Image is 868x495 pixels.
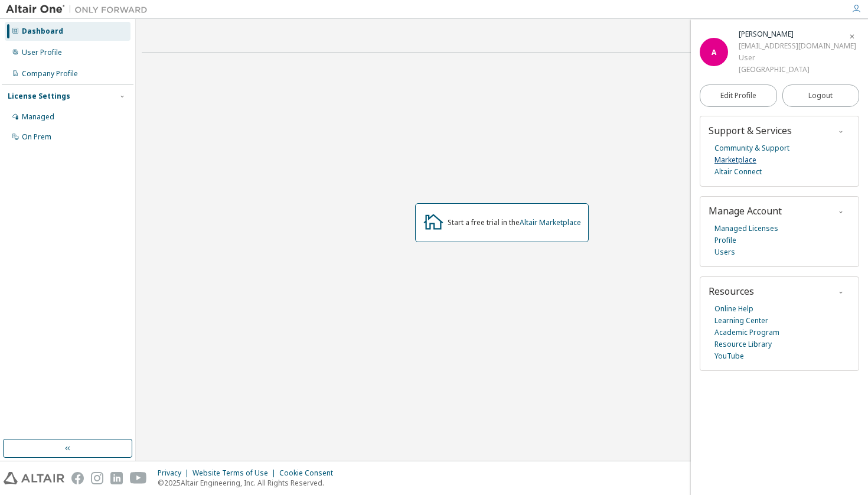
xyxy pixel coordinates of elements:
[808,90,833,102] span: Logout
[739,64,856,76] div: [GEOGRAPHIC_DATA]
[520,217,581,227] a: Altair Marketplace
[714,327,779,338] a: Academic Program
[22,27,63,36] div: Dashboard
[130,472,147,484] img: youtube.svg
[709,204,782,217] span: Manage Account
[714,338,772,350] a: Resource Library
[712,47,716,57] span: A
[739,40,856,52] div: [EMAIL_ADDRESS][DOMAIN_NAME]
[714,303,753,315] a: Online Help
[279,468,340,478] div: Cookie Consent
[714,315,768,327] a: Learning Center
[158,468,192,478] div: Privacy
[6,4,154,15] img: Altair One
[22,112,54,122] div: Managed
[714,166,762,178] a: Altair Connect
[714,235,736,246] a: Profile
[22,48,62,57] div: User Profile
[739,28,856,40] div: Andriana Metsini
[4,472,64,484] img: altair_logo.svg
[709,124,792,137] span: Support & Services
[720,91,756,100] span: Edit Profile
[714,142,789,154] a: Community & Support
[714,154,756,166] a: Marketplace
[22,69,78,79] div: Company Profile
[22,132,51,142] div: On Prem
[91,472,103,484] img: instagram.svg
[158,478,340,488] p: © 2025 Altair Engineering, Inc. All Rights Reserved.
[110,472,123,484] img: linkedin.svg
[739,52,856,64] div: User
[782,84,860,107] button: Logout
[71,472,84,484] img: facebook.svg
[192,468,279,478] div: Website Terms of Use
[714,223,778,235] a: Managed Licenses
[709,285,754,298] span: Resources
[700,84,777,107] a: Edit Profile
[714,350,744,362] a: YouTube
[8,92,70,101] div: License Settings
[714,246,735,258] a: Users
[448,218,581,227] div: Start a free trial in the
